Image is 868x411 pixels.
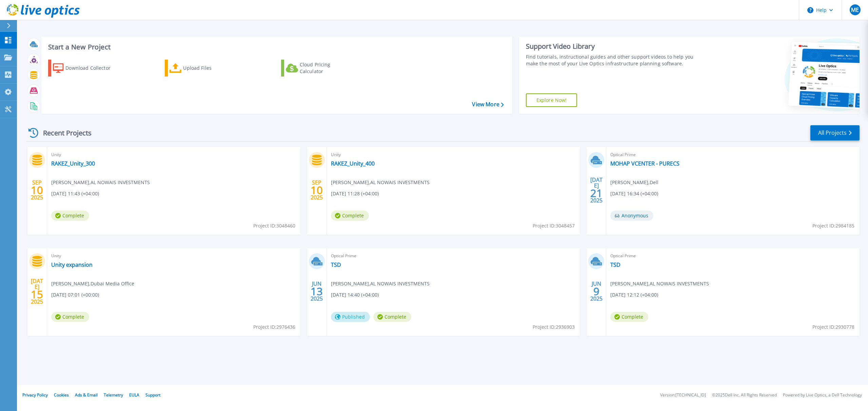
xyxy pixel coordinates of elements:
span: Complete [331,211,369,221]
span: Optical Prime [331,252,576,260]
a: Support [145,392,160,398]
span: Project ID: 2984185 [812,222,854,230]
span: [PERSON_NAME] , Dubai Media Office [51,280,134,287]
a: Ads & Email [75,392,98,398]
span: Complete [610,312,648,322]
span: Project ID: 2930778 [812,323,854,331]
span: 15 [31,291,43,297]
span: 13 [311,288,323,294]
div: [DATE] 2025 [31,279,43,304]
div: Cloud Pricing Calculator [300,61,354,75]
div: [DATE] 2025 [590,178,603,202]
span: [PERSON_NAME] , Dell [610,179,658,186]
a: Telemetry [104,392,123,398]
span: [DATE] 14:40 (+04:00) [331,291,379,299]
div: JUN 2025 [310,279,323,304]
a: Unity expansion [51,261,93,268]
span: [PERSON_NAME] , AL NOWAIS INVESTMENTS [51,179,150,186]
span: [DATE] 07:01 (+00:00) [51,291,99,299]
div: Support Video Library [526,42,702,51]
span: Project ID: 2976436 [253,323,295,331]
a: MOHAP VCENTER - PURECS [610,160,679,167]
span: Project ID: 3048460 [253,222,295,230]
span: 21 [590,190,603,196]
li: Powered by Live Optics, a Dell Technology [783,393,862,397]
span: 10 [31,187,43,193]
a: Upload Files [165,60,240,77]
span: ME [851,7,859,13]
span: [PERSON_NAME] , AL NOWAIS INVESTMENTS [610,280,709,287]
span: [PERSON_NAME] , AL NOWAIS INVESTMENTS [331,179,430,186]
li: © 2025 Dell Inc. All Rights Reserved [712,393,777,397]
a: TSD [610,261,620,268]
span: Complete [51,312,89,322]
a: Cloud Pricing Calculator [281,60,357,77]
span: 10 [311,187,323,193]
span: [PERSON_NAME] , AL NOWAIS INVESTMENTS [331,280,430,287]
div: Upload Files [183,61,237,75]
a: Privacy Policy [22,392,48,398]
li: Version: [TECHNICAL_ID] [660,393,706,397]
span: Unity [331,151,576,158]
span: [DATE] 16:34 (+04:00) [610,190,658,197]
div: Download Collector [65,61,120,75]
h3: Start a New Project [48,43,504,51]
span: Project ID: 2936903 [533,323,575,331]
span: [DATE] 11:43 (+04:00) [51,190,99,197]
span: Optical Prime [610,252,855,260]
span: Unity [51,252,296,260]
span: Anonymous [610,211,653,221]
a: Download Collector [48,60,124,77]
span: [DATE] 11:28 (+04:00) [331,190,379,197]
a: RAKEZ_Unity_400 [331,160,375,167]
a: TSD [331,261,341,268]
span: 9 [593,288,599,294]
a: View More [472,101,504,108]
a: All Projects [810,125,860,140]
div: Find tutorials, instructional guides and other support videos to help you make the most of your L... [526,53,702,67]
a: Explore Now! [526,93,577,107]
a: EULA [129,392,139,398]
span: [DATE] 12:12 (+04:00) [610,291,658,299]
a: RAKEZ_Unity_300 [51,160,95,167]
span: Published [331,312,370,322]
span: Complete [373,312,411,322]
div: SEP 2025 [31,178,43,202]
div: SEP 2025 [310,178,323,202]
span: Optical Prime [610,151,855,158]
span: Project ID: 3048457 [533,222,575,230]
div: JUN 2025 [590,279,603,304]
div: Recent Projects [26,125,101,141]
span: Unity [51,151,296,158]
span: Complete [51,211,89,221]
a: Cookies [54,392,69,398]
